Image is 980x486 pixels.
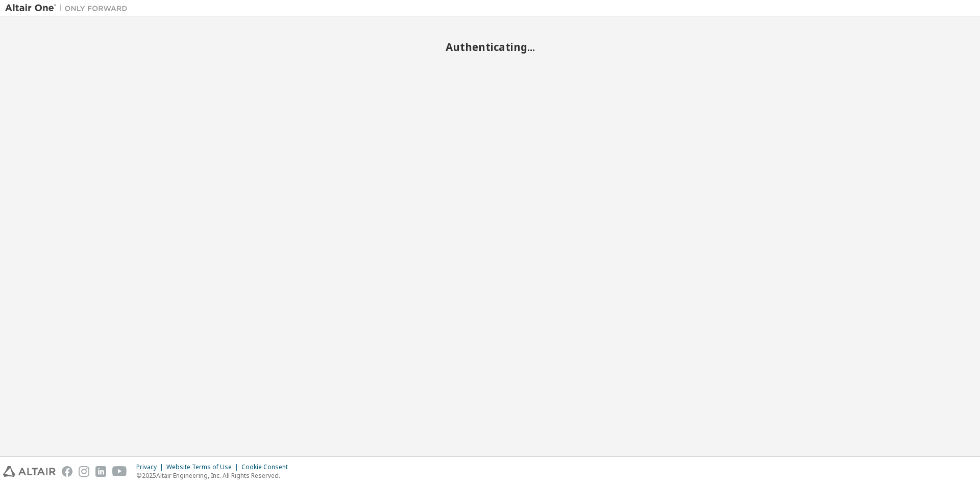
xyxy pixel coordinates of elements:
[5,40,975,54] h2: Authenticating...
[166,463,241,471] div: Website Terms of Use
[5,3,133,13] img: Altair One
[241,463,294,471] div: Cookie Consent
[62,466,72,477] img: facebook.svg
[95,466,106,477] img: linkedin.svg
[79,466,89,477] img: instagram.svg
[112,466,127,477] img: youtube.svg
[136,471,294,480] p: © 2025 Altair Engineering, Inc. All Rights Reserved.
[3,466,56,477] img: altair_logo.svg
[136,463,166,471] div: Privacy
